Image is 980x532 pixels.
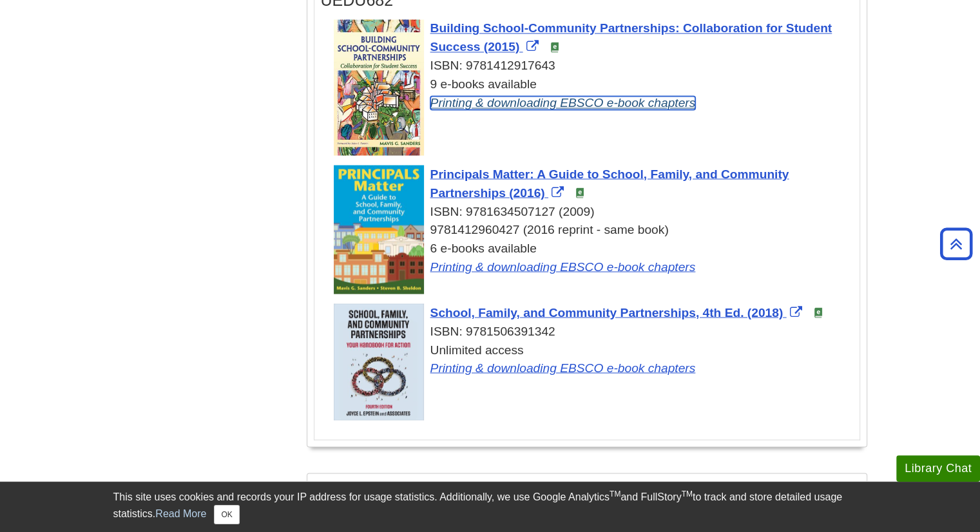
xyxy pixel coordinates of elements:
[334,322,853,341] div: ISBN: 9781506391342
[430,21,832,53] span: Building School-Community Partnerships: Collaboration for Student Success (2015)
[430,21,832,53] a: Link opens in new window
[155,508,206,519] a: Read More
[334,57,853,75] div: ISBN: 9781412917643
[682,489,693,499] sup: TM
[334,303,424,420] img: Cover Art
[113,489,867,524] div: This site uses cookies and records your IP address for usage statistics. Additionally, we use Goo...
[936,235,977,252] a: Back to Top
[430,167,789,199] a: Link opens in new window
[813,307,823,318] img: e-Book
[430,305,783,319] span: School, Family, and Community Partnerships, 4th Ed. (2018)
[334,75,853,113] div: 9 e-books available
[334,341,853,378] div: Unlimited access
[430,361,696,374] a: Link opens in new window
[307,473,867,508] h2: Casa Latina
[334,239,853,276] div: 6 e-books available
[334,165,424,294] img: Cover Art
[334,202,853,240] div: ISBN: 9781634507127 (2009) 9781412960427 (2016 reprint - same book)
[610,489,620,499] sup: TM
[430,167,789,199] span: Principals Matter: A Guide to School, Family, and Community Partnerships (2016)
[430,305,805,319] a: Link opens in new window
[550,42,560,52] img: e-Book
[896,455,980,482] button: Library Chat
[430,260,696,273] a: Link opens in new window
[430,96,696,109] a: Link opens in new window
[575,187,585,198] img: e-Book
[334,19,424,155] img: Cover Art
[214,505,239,524] button: Close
